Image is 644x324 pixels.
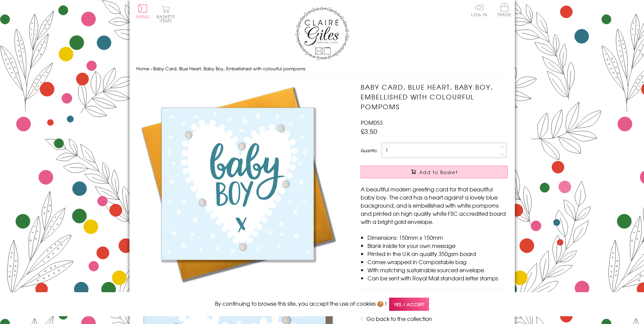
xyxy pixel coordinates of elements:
button: Menu [136,4,149,19]
label: Quantity [361,147,377,154]
span: 0 items [160,14,175,24]
li: Comes wrapped in Compostable bag [367,258,508,266]
nav: breadcrumbs [136,62,508,76]
a: Trade [497,3,511,18]
span: Trade [497,3,511,17]
img: Baby Card, Blue Heart, Baby Boy, Embellished with colourful pompoms [136,82,339,285]
button: Add to Basket [361,166,508,178]
li: Blank inside for your own message [367,241,508,250]
a: Go back to the collection [366,315,432,323]
img: Claire Giles Greetings Cards [295,7,349,60]
span: › [150,65,152,72]
h1: Baby Card, Blue Heart, Baby Boy, Embellished with colourful pompoms [361,82,508,111]
span: Yes, I accept [389,298,429,311]
span: Add to Basket [419,169,458,176]
a: Log In [471,3,487,17]
a: Home [136,65,149,72]
p: A beautiful modern greeting card for that beautiful baby boy. The card has a heart against a love... [361,185,508,226]
span: Baby Card, Blue Heart, Baby Boy, Embellished with colourful pompoms [153,65,305,72]
li: Printed in the U.K on quality 350gsm board [367,250,508,258]
li: Can be sent with Royal Mail standard letter stamps [367,274,508,282]
span: £3.50 [361,126,377,136]
li: Dimensions: 150mm x 150mm [367,233,508,241]
span: Menu [136,14,149,20]
span: POM053 [361,118,383,126]
li: With matching sustainable sourced envelope [367,266,508,274]
button: Basket0 items [157,5,175,23]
